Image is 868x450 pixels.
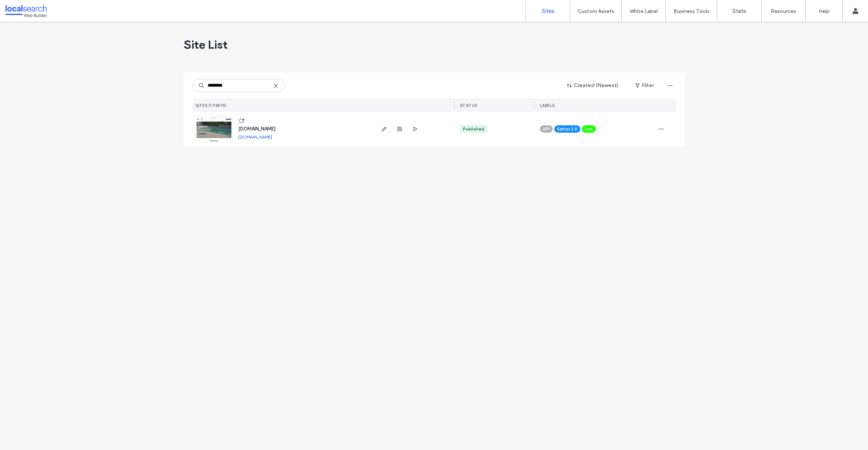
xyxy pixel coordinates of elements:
[540,103,555,108] span: LABELS
[732,8,746,14] label: Stats
[630,8,658,14] label: White Label
[771,8,796,14] label: Resources
[819,8,830,14] label: Help
[238,134,272,140] a: [DOMAIN_NAME]
[238,126,275,132] a: [DOMAIN_NAME]
[463,126,484,132] div: Published
[557,126,577,132] span: Editor 2.0
[577,8,614,14] label: Custom Assets
[560,80,625,91] button: Created (Newest)
[196,103,227,108] span: SITES (1/13878)
[628,80,661,91] button: Filter
[674,8,710,14] label: Business Tools
[542,8,554,14] label: Sites
[184,37,228,52] span: Site List
[543,126,550,132] span: API
[460,103,478,108] span: STATUS
[585,126,593,132] span: Live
